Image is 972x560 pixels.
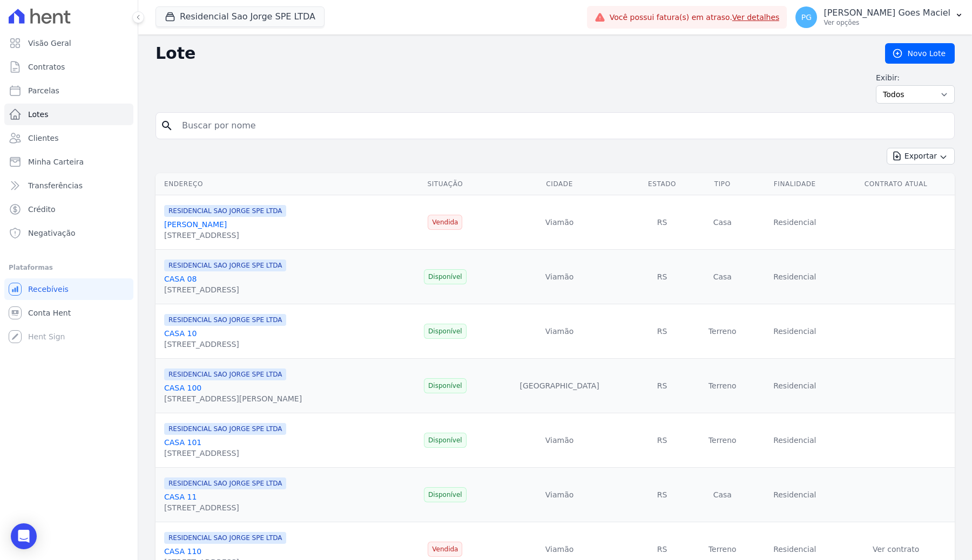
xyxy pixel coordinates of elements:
[692,359,752,413] td: Terreno
[787,2,972,32] button: PG [PERSON_NAME] Goes Maciel Ver opções
[28,62,65,72] span: Contratos
[4,104,133,125] a: Lotes
[156,44,868,63] h2: Lote
[164,502,286,513] div: [STREET_ADDRESS]
[632,304,692,359] td: RS
[28,308,71,318] span: Conta Hent
[28,38,71,49] span: Visão Geral
[4,56,133,78] a: Contratos
[28,133,58,144] span: Clientes
[424,487,467,502] span: Disponível
[692,304,752,359] td: Terreno
[632,359,692,413] td: RS
[487,468,632,522] td: Viamão
[692,250,752,304] td: Casa
[11,523,37,549] div: Open Intercom Messenger
[164,448,286,459] div: [STREET_ADDRESS]
[887,148,955,165] button: Exportar
[164,438,201,447] a: CASA 101
[164,547,201,556] a: CASA 110
[28,85,59,96] span: Parcelas
[28,180,83,191] span: Transferências
[4,80,133,101] a: Parcelas
[428,215,462,230] span: Vendida
[885,43,955,64] a: Novo Lote
[487,250,632,304] td: Viamão
[823,18,950,27] p: Ver opções
[4,222,133,244] a: Negativação
[28,109,49,120] span: Lotes
[164,220,227,229] a: [PERSON_NAME]
[164,314,286,326] span: RESIDENCIAL SAO JORGE SPE LTDA
[160,119,173,132] i: search
[424,269,467,284] span: Disponível
[4,302,133,324] a: Conta Hent
[164,384,201,392] a: CASA 100
[28,204,56,215] span: Crédito
[156,173,403,195] th: Endereço
[873,545,919,554] a: Ver contrato
[752,173,837,195] th: Finalidade
[876,72,955,83] label: Exibir:
[156,6,325,27] button: Residencial Sao Jorge SPE LTDA
[164,284,286,295] div: [STREET_ADDRESS]
[4,175,133,196] a: Transferências
[692,468,752,522] td: Casa
[164,423,286,435] span: RESIDENCIAL SAO JORGE SPE LTDA
[164,275,197,283] a: CASA 08
[28,228,76,238] span: Negativação
[610,12,780,23] span: Você possui fatura(s) em atraso.
[732,13,780,22] a: Ver detalhes
[4,151,133,173] a: Minha Carteira
[752,359,837,413] td: Residencial
[632,250,692,304] td: RS
[752,468,837,522] td: Residencial
[164,259,286,271] span: RESIDENCIAL SAO JORGE SPE LTDA
[4,127,133,149] a: Clientes
[164,339,286,350] div: [STREET_ADDRESS]
[823,8,950,18] p: [PERSON_NAME] Goes Maciel
[837,173,955,195] th: Contrato Atual
[164,493,197,501] a: CASA 11
[632,173,692,195] th: Estado
[4,199,133,220] a: Crédito
[28,156,84,167] span: Minha Carteira
[752,413,837,468] td: Residencial
[428,542,462,557] span: Vendida
[164,393,302,404] div: [STREET_ADDRESS][PERSON_NAME]
[692,173,752,195] th: Tipo
[164,329,197,338] a: CASA 10
[424,324,467,339] span: Disponível
[164,477,286,489] span: RESIDENCIAL SAO JORGE SPE LTDA
[692,195,752,250] td: Casa
[487,195,632,250] td: Viamão
[164,230,286,241] div: [STREET_ADDRESS]
[487,413,632,468] td: Viamão
[9,261,129,274] div: Plataformas
[487,359,632,413] td: [GEOGRAPHIC_DATA]
[487,173,632,195] th: Cidade
[4,32,133,54] a: Visão Geral
[632,413,692,468] td: RS
[164,532,286,544] span: RESIDENCIAL SAO JORGE SPE LTDA
[801,13,812,21] span: PG
[403,173,487,195] th: Situação
[487,304,632,359] td: Viamão
[164,205,286,217] span: RESIDENCIAL SAO JORGE SPE LTDA
[752,250,837,304] td: Residencial
[632,468,692,522] td: RS
[424,378,467,393] span: Disponível
[752,195,837,250] td: Residencial
[4,278,133,300] a: Recebíveis
[752,304,837,359] td: Residencial
[632,195,692,250] td: RS
[175,115,950,136] input: Buscar por nome
[28,284,69,295] span: Recebíveis
[164,368,286,380] span: RESIDENCIAL SAO JORGE SPE LTDA
[692,413,752,468] td: Terreno
[424,433,467,448] span: Disponível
